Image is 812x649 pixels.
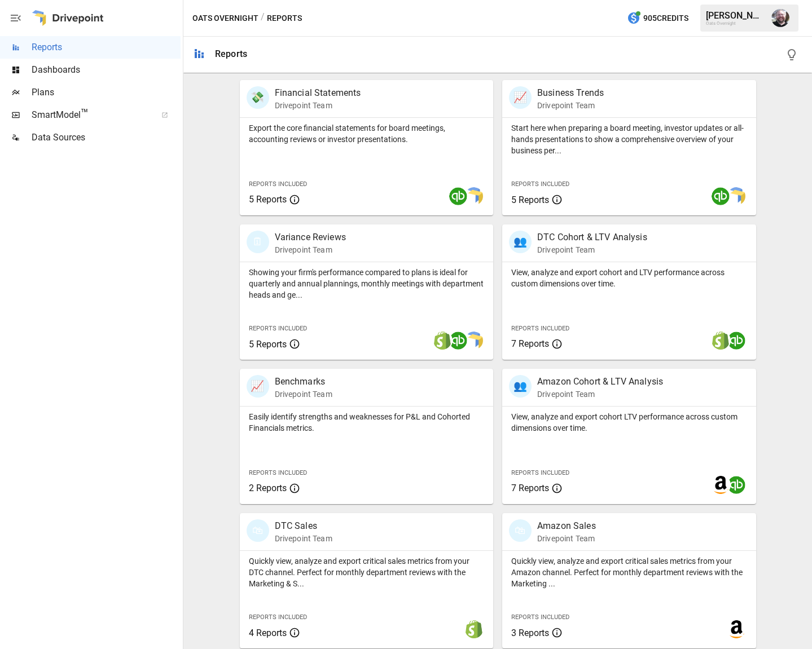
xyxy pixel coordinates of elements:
p: Drivepoint Team [275,533,332,544]
div: / [261,11,265,25]
img: shopify [465,620,483,638]
p: Quickly view, analyze and export critical sales metrics from your Amazon channel. Perfect for mon... [511,555,747,589]
span: Reports Included [511,325,569,332]
span: Reports Included [249,180,307,188]
img: smart model [465,187,483,205]
img: quickbooks [712,187,730,205]
img: quickbooks [727,476,745,494]
span: 5 Reports [249,194,287,205]
span: Reports Included [511,180,569,188]
p: View, analyze and export cohort and LTV performance across custom dimensions over time. [511,267,747,289]
p: View, analyze and export cohort LTV performance across custom dimensions over time. [511,411,747,434]
span: 2 Reports [249,483,287,493]
p: Amazon Sales [537,519,596,533]
span: ™ [81,107,89,121]
p: Drivepoint Team [275,100,361,111]
p: Business Trends [537,86,604,100]
img: quickbooks [727,332,745,350]
img: amazon [727,620,745,638]
img: shopify [433,332,451,350]
p: Drivepoint Team [537,100,604,111]
span: Reports Included [249,613,307,621]
p: Drivepoint Team [537,533,596,544]
span: Reports Included [249,469,307,476]
button: Oats Overnight [192,11,258,25]
div: 🛍 [509,519,532,542]
div: 📈 [247,375,269,398]
span: 7 Reports [511,338,549,349]
div: 🛍 [247,519,269,542]
div: 👥 [509,375,532,398]
p: Showing your firm's performance compared to plans is ideal for quarterly and annual plannings, mo... [249,267,485,301]
span: Reports [32,41,181,54]
span: 3 Reports [511,628,549,638]
span: SmartModel [32,108,149,122]
p: DTC Sales [275,519,332,533]
img: quickbooks [449,332,467,350]
span: 5 Reports [249,339,287,350]
span: Data Sources [32,131,181,144]
div: 📈 [509,86,532,109]
span: Reports Included [249,325,307,332]
div: Oats Overnight [706,21,765,26]
img: smart model [465,332,483,350]
p: Variance Reviews [275,231,346,244]
p: Quickly view, analyze and export critical sales metrics from your DTC channel. Perfect for monthl... [249,555,485,589]
div: Reports [215,48,247,59]
span: Reports Included [511,469,569,476]
p: Start here when preparing a board meeting, investor updates or all-hands presentations to show a ... [511,122,747,156]
span: 7 Reports [511,483,549,493]
img: shopify [712,332,730,350]
p: Drivepoint Team [275,388,332,400]
img: smart model [727,187,745,205]
p: Export the core financial statements for board meetings, accounting reviews or investor presentat... [249,122,485,145]
img: amazon [712,476,730,494]
span: Reports Included [511,613,569,621]
p: Drivepoint Team [275,244,346,255]
div: 🗓 [247,231,269,253]
div: 👥 [509,231,532,253]
img: quickbooks [449,187,467,205]
p: Financial Statements [275,86,361,100]
p: Benchmarks [275,375,332,388]
p: Drivepoint Team [537,388,663,400]
img: Thomas Keller [771,9,789,27]
div: 💸 [247,86,269,109]
button: Thomas Keller [765,2,796,34]
span: Plans [32,86,181,99]
p: Amazon Cohort & LTV Analysis [537,375,663,388]
span: 5 Reports [511,195,549,205]
div: [PERSON_NAME] [706,10,765,21]
p: DTC Cohort & LTV Analysis [537,231,647,244]
p: Easily identify strengths and weaknesses for P&L and Cohorted Financials metrics. [249,411,485,434]
p: Drivepoint Team [537,244,647,255]
button: 905Credits [622,8,693,29]
span: 4 Reports [249,628,287,638]
span: Dashboards [32,63,181,77]
span: 905 Credits [643,11,688,25]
